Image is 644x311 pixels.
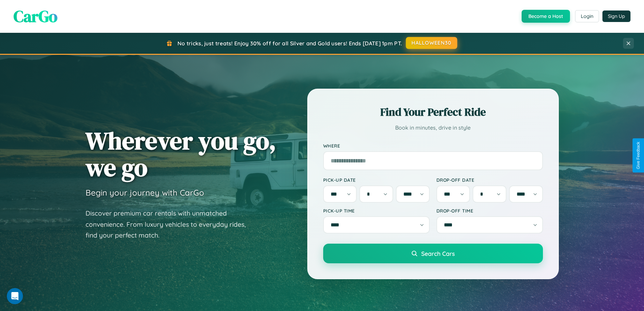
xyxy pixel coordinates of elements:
[7,288,23,304] iframe: Intercom live chat
[421,250,455,257] span: Search Cars
[323,123,543,133] p: Book in minutes, drive in style
[323,105,543,119] h2: Find Your Perfect Ride
[575,10,599,22] button: Login
[86,187,204,198] h3: Begin your journey with CarGo
[522,10,570,23] button: Become a Host
[86,208,255,241] p: Discover premium car rentals with unmatched convenience. From luxury vehicles to everyday rides, ...
[323,208,430,214] label: Pick-up Time
[436,177,543,183] label: Drop-off Date
[602,10,630,22] button: Sign Up
[14,5,57,27] span: CarGo
[636,142,641,169] div: Give Feedback
[323,177,430,183] label: Pick-up Date
[177,40,402,47] span: No tricks, just treats! Enjoy 30% off for all Silver and Gold users! Ends [DATE] 1pm PT.
[406,37,457,49] button: HALLOWEEN30
[436,208,543,214] label: Drop-off Time
[86,127,276,181] h1: Wherever you go, we go
[323,143,543,149] label: Where
[323,244,543,263] button: Search Cars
